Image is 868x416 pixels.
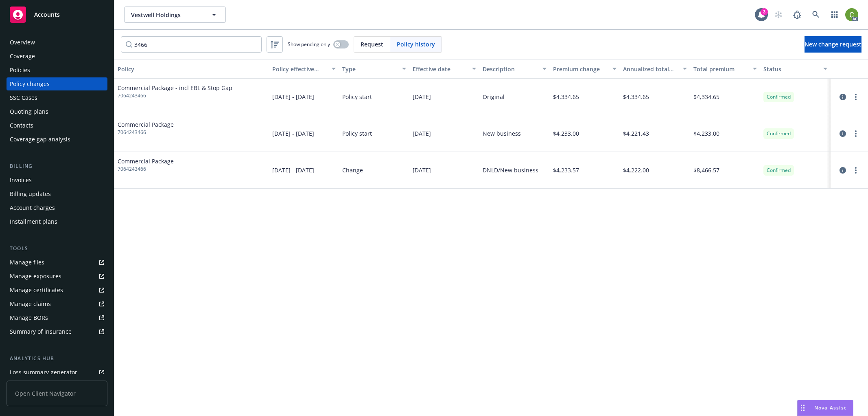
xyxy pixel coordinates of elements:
div: Manage files [10,256,44,269]
span: Nova Assist [814,404,846,411]
a: SSC Cases [7,91,107,104]
span: Show pending only [288,41,330,48]
button: Type [339,59,409,79]
span: $4,334.65 [623,92,649,101]
span: $4,233.57 [553,166,579,174]
span: Policy start [342,129,372,138]
button: Vestwell Holdings [124,7,226,23]
div: Status [763,65,818,73]
div: Description [483,65,538,73]
button: Total premium [690,59,761,79]
div: SSC Cases [10,91,37,104]
span: Commercial Package [118,157,174,165]
span: 7064243466 [118,92,232,99]
div: DNLD/New business [483,166,538,174]
a: Switch app [826,7,843,23]
div: Policy effective dates [272,65,327,73]
a: Coverage [7,50,107,63]
span: Commercial Package [118,120,174,129]
span: [DATE] - [DATE] [272,166,314,174]
a: more [851,165,861,175]
div: Original [483,92,505,101]
a: Account charges [7,201,107,214]
a: Accounts [7,3,107,26]
button: Status [760,59,831,79]
a: Installment plans [7,215,107,228]
div: Manage claims [10,297,51,310]
a: circleInformation [838,129,848,139]
a: Manage exposures [7,270,107,283]
a: Policy changes [7,77,107,90]
img: photo [845,8,858,21]
div: Installment plans [10,215,57,228]
div: Tools [7,244,107,253]
button: Premium change [550,59,620,79]
span: Open Client Navigator [7,381,107,406]
span: Request [361,40,383,48]
div: New business [483,129,521,138]
a: Policies [7,64,107,77]
a: circleInformation [838,92,848,102]
div: Loss summary generator [10,366,77,379]
a: more [851,129,861,139]
a: Manage files [7,256,107,269]
div: Drag to move [798,400,808,416]
a: Loss summary generator [7,366,107,379]
span: Commercial Package - incl EBL & Stop Gap [118,84,232,92]
a: Manage BORs [7,311,107,324]
div: Policy changes [10,77,50,90]
button: Policy effective dates [269,59,339,79]
button: Effective date [409,59,480,79]
div: Policy [118,65,266,73]
span: Vestwell Holdings [131,11,201,19]
a: Manage claims [7,297,107,310]
span: Confirmed [767,130,791,137]
div: Analytics hub [7,354,107,363]
span: $4,233.00 [553,129,579,138]
div: Manage exposures [10,270,61,283]
span: $4,334.65 [693,92,719,101]
div: Policies [10,64,30,77]
span: $4,221.43 [623,129,649,138]
div: Annualized total premium change [623,65,678,73]
a: Summary of insurance [7,325,107,338]
div: Billing updates [10,187,51,200]
a: more [851,92,861,102]
a: Invoices [7,174,107,187]
span: $4,222.00 [623,166,649,174]
div: Total premium [693,65,748,73]
span: [DATE] [413,166,431,174]
span: $4,334.65 [553,92,579,101]
a: Quoting plans [7,105,107,118]
span: $8,466.57 [693,166,719,174]
a: Overview [7,36,107,49]
div: Premium change [553,65,608,73]
a: Manage certificates [7,284,107,297]
a: Report a Bug [789,7,805,23]
span: [DATE] - [DATE] [272,129,314,138]
button: Description [479,59,550,79]
span: Accounts [34,11,60,18]
input: Filter by keyword... [121,36,262,53]
div: Manage BORs [10,311,48,324]
div: Summary of insurance [10,325,72,338]
span: New change request [805,40,861,48]
a: Coverage gap analysis [7,133,107,146]
a: Contacts [7,119,107,132]
a: Search [808,7,824,23]
span: [DATE] [413,129,431,138]
a: Billing updates [7,187,107,200]
a: circleInformation [838,165,848,175]
button: Annualized total premium change [620,59,690,79]
span: 7064243466 [118,165,174,173]
div: Coverage [10,50,35,63]
div: Quoting plans [10,105,48,118]
button: Nova Assist [797,400,853,416]
span: Policy start [342,92,372,101]
a: Start snowing [770,7,787,23]
div: Overview [10,36,35,49]
div: Manage certificates [10,284,63,297]
a: New change request [805,36,861,53]
span: 7064243466 [118,129,174,136]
